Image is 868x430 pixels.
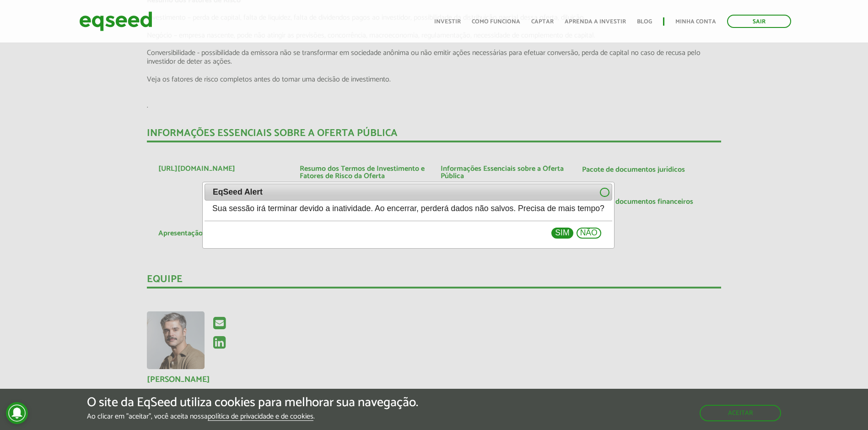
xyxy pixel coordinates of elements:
[531,19,554,25] a: Captar
[727,15,791,28] a: Sair
[472,19,520,25] a: Como funciona
[205,201,613,217] div: Sua sessão irá terminar devido a inatividade. Ao encerrar, perderá dados não salvos. Precisa de m...
[637,19,652,25] a: Blog
[700,405,781,421] button: Aceitar
[434,19,461,25] a: Investir
[565,19,626,25] a: Aprenda a investir
[577,228,601,239] button: Não
[87,396,418,410] h5: O site da EqSeed utiliza cookies para melhorar sua navegação.
[208,413,313,421] a: política de privacidade e de cookies
[79,9,152,33] img: EqSeed
[551,228,573,239] button: Sim
[213,188,565,196] span: EqSeed Alert
[87,412,418,421] p: Ao clicar em "aceitar", você aceita nossa .
[675,19,716,25] a: Minha conta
